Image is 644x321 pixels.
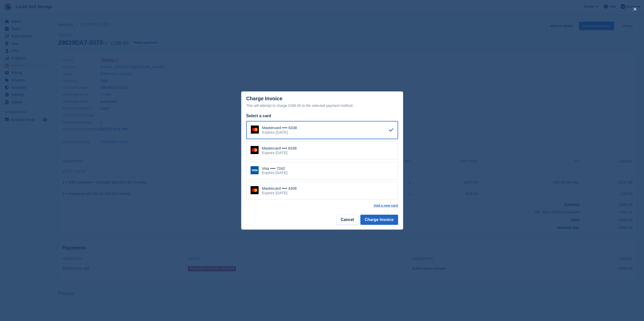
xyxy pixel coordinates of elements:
img: Mastercard Logo [251,186,259,194]
a: Add a new card [373,204,398,208]
div: Visa •••• 7242 [262,166,287,171]
img: Mastercard Logo [251,146,259,154]
div: Mastercard •••• 6338 [262,126,297,130]
div: This will attempt to charge £266.00 to the selected payment method. [246,103,398,109]
div: Mastercard •••• 6338 [262,146,297,151]
img: Mastercard Logo [251,126,259,134]
div: Expires [DATE] [262,170,287,175]
div: Charge Invoice [246,96,398,109]
button: Charge Invoice [360,215,398,225]
div: Expires [DATE] [262,130,297,135]
button: Cancel [336,215,358,225]
img: Visa Logo [251,166,259,174]
div: Select a card [246,113,398,119]
div: Expires [DATE] [262,191,297,195]
div: Expires [DATE] [262,151,297,155]
button: close [631,5,639,13]
div: Mastercard •••• 4308 [262,186,297,191]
